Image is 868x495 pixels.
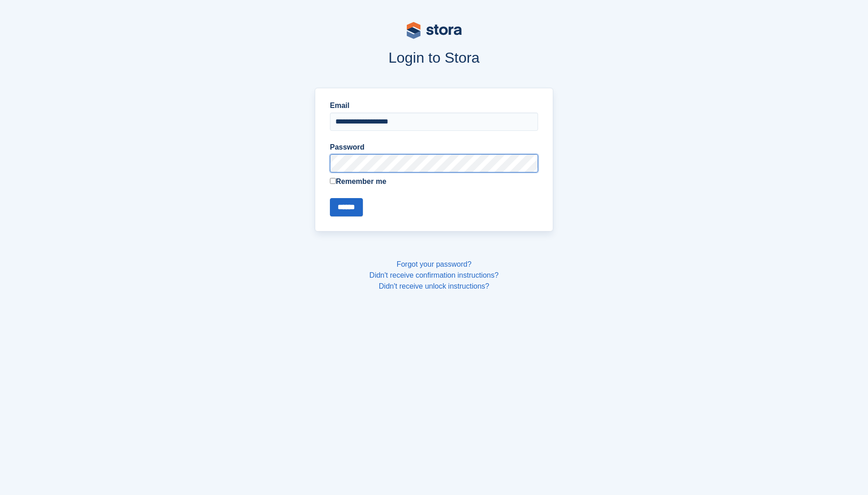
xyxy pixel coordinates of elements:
[407,22,462,39] img: stora-logo-53a41332b3708ae10de48c4981b4e9114cc0af31d8433b30ea865607fb682f29.svg
[330,100,538,111] label: Email
[330,176,538,187] label: Remember me
[330,142,538,153] label: Password
[397,260,472,268] a: Forgot your password?
[330,178,336,184] input: Remember me
[369,271,498,279] a: Didn't receive confirmation instructions?
[140,49,728,66] h1: Login to Stora
[379,282,489,290] a: Didn't receive unlock instructions?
